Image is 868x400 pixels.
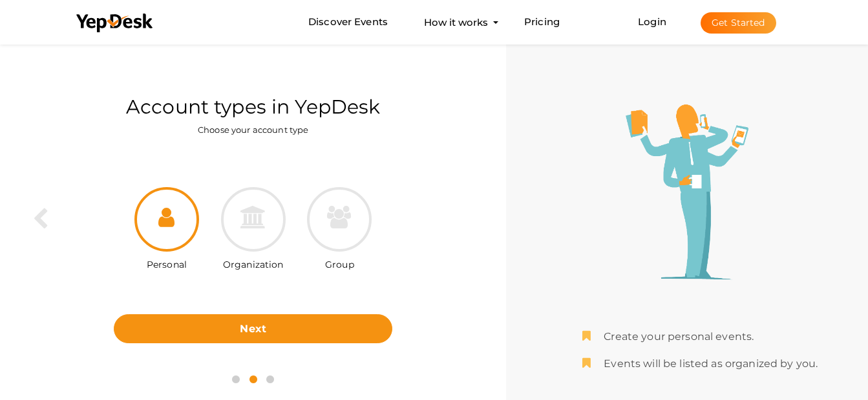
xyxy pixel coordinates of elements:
[126,94,380,121] label: Account types in YepDesk
[638,15,666,28] a: Login
[123,187,210,274] div: Personal account
[582,330,818,345] li: Create your personal events.
[240,323,266,335] b: Next
[701,12,776,34] button: Get Started
[626,105,748,279] img: personal-illustration.png
[582,357,818,372] li: Events will be listed as organized by you.
[297,187,383,274] div: Group account
[114,314,392,343] button: Next
[524,10,560,34] a: Pricing
[308,10,388,34] a: Discover Events
[420,10,492,34] button: How it works
[210,187,297,274] div: Organization account
[147,252,187,271] label: Personal
[198,124,308,136] label: Choose your account type
[325,252,354,271] label: Group
[223,252,284,271] label: Organization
